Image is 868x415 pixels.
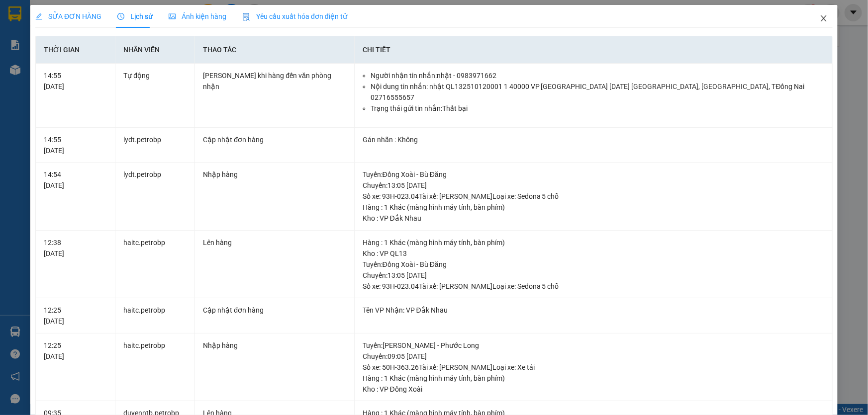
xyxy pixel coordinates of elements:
span: picture [169,13,176,20]
div: Tuyến : Đồng Xoài - Bù Đăng Chuyến: 13:05 [DATE] Số xe: 93H-023.04 Tài xế: [PERSON_NAME] Loại xe:... [363,259,824,292]
span: Lịch sử [117,12,153,20]
div: Kho : VP Đắk Nhau [363,213,824,224]
td: Tự động [115,64,195,128]
div: Nhập hàng [203,169,346,180]
div: 14:54 [DATE] [44,169,107,191]
div: 14:55 [DATE] [44,70,107,92]
th: Thời gian [36,36,115,64]
div: 14:55 [DATE] [44,134,107,156]
span: edit [35,13,42,20]
li: Trạng thái gửi tin nhắn: Thất bại [371,103,824,114]
div: 12:25 [DATE] [44,305,107,327]
td: lydt.petrobp [115,128,195,163]
div: Hàng : 1 Khác (màng hình máy tính, bàn phím) [363,202,824,213]
div: Lên hàng [203,237,346,248]
div: Tên VP Nhận: VP Đắk Nhau [363,305,824,316]
th: Thao tác [195,36,354,64]
th: Chi tiết [355,36,833,64]
div: Nhập hàng [203,340,346,351]
span: Ảnh kiện hàng [169,12,226,20]
li: Nội dung tin nhắn: nhật QL132510120001 1 40000 VP [GEOGRAPHIC_DATA] [DATE] [GEOGRAPHIC_DATA], [GE... [371,81,824,103]
div: 12:25 [DATE] [44,340,107,362]
div: Cập nhật đơn hàng [203,305,346,316]
button: Close [810,5,838,33]
td: lydt.petrobp [115,163,195,231]
span: SỬA ĐƠN HÀNG [35,12,101,20]
td: haitc.petrobp [115,231,195,299]
th: Nhân viên [115,36,195,64]
div: Tuyến : [PERSON_NAME] - Phước Long Chuyến: 09:05 [DATE] Số xe: 50H-363.26 Tài xế: [PERSON_NAME] ... [363,340,824,373]
div: Cập nhật đơn hàng [203,134,346,145]
td: haitc.petrobp [115,333,195,402]
div: 12:38 [DATE] [44,237,107,259]
div: Gán nhãn : Không [363,134,824,145]
li: Người nhận tin nhắn: nhật - 0983971662 [371,70,824,81]
div: Tuyến : Đồng Xoài - Bù Đăng Chuyến: 13:05 [DATE] Số xe: 93H-023.04 Tài xế: [PERSON_NAME] Loại xe:... [363,169,824,202]
span: Yêu cầu xuất hóa đơn điện tử [242,12,347,20]
span: close [820,14,828,22]
div: [PERSON_NAME] khi hàng đến văn phòng nhận [203,70,346,92]
img: icon [242,13,250,21]
span: clock-circle [117,13,124,20]
div: Kho : VP QL13 [363,248,824,259]
div: Kho : VP Đồng Xoài [363,384,824,395]
td: haitc.petrobp [115,298,195,333]
div: Hàng : 1 Khác (màng hình máy tính, bàn phím) [363,237,824,248]
div: Hàng : 1 Khác (màng hình máy tính, bàn phím) [363,373,824,384]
